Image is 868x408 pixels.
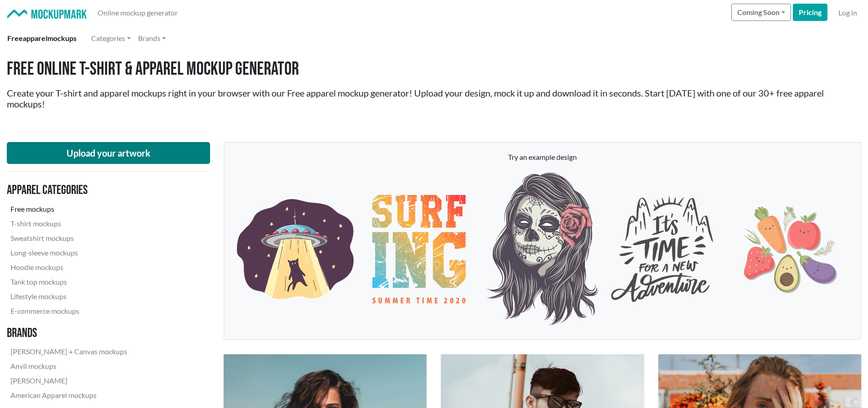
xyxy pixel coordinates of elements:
a: American Apparel mockups [7,388,131,403]
h3: Brands [7,326,131,341]
a: Free mockups [7,202,131,216]
button: Upload your artwork [7,142,210,164]
p: Try an example design [233,152,852,163]
a: Tank top mockups [7,275,131,289]
a: Categories [87,29,134,47]
a: Hoodie mockups [7,260,131,275]
a: Long-sleeve mockups [7,245,131,260]
a: Freeapparelmockups [4,29,80,47]
a: [PERSON_NAME] [7,373,131,388]
h3: Apparel categories [7,183,131,198]
a: E-commerce mockups [7,304,131,318]
a: Lifestyle mockups [7,289,131,304]
a: Brands [134,29,169,47]
button: Coming Soon [731,4,791,21]
a: T-shirt mockups [7,216,131,231]
h1: Free Online T-shirt & Apparel Mockup Generator [7,58,861,80]
img: Mockup Mark [7,10,87,19]
h2: Create your T-shirt and apparel mockups right in your browser with our Free apparel mockup genera... [7,87,861,109]
a: Log in [835,4,861,22]
a: Anvil mockups [7,359,131,373]
a: Sweatshirt mockups [7,231,131,245]
a: Online mockup generator [94,4,181,22]
span: apparel [23,34,47,42]
a: Pricing [793,4,827,21]
a: [PERSON_NAME] + Canvas mockups [7,344,131,359]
